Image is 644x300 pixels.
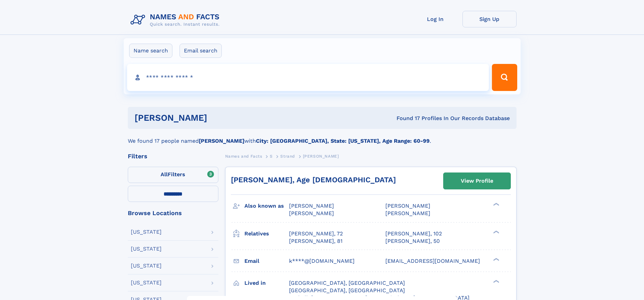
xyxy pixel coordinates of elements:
[280,154,295,159] span: Strand
[289,237,342,245] a: [PERSON_NAME], 81
[199,138,244,144] b: [PERSON_NAME]
[385,230,442,237] a: [PERSON_NAME], 102
[289,287,405,294] span: [GEOGRAPHIC_DATA], [GEOGRAPHIC_DATA]
[492,64,517,91] button: Search Button
[408,11,462,27] a: Log In
[244,200,289,212] h3: Also known as
[128,11,225,29] img: Logo Names and Facts
[302,115,510,122] div: Found 17 Profiles In Our Records Database
[270,152,273,160] a: S
[128,167,218,183] label: Filters
[225,152,262,160] a: Names and Facts
[231,176,396,184] a: [PERSON_NAME], Age [DEMOGRAPHIC_DATA]
[256,138,430,144] b: City: [GEOGRAPHIC_DATA], State: [US_STATE], Age Range: 60-99
[492,202,500,207] div: ❯
[161,171,168,178] span: All
[289,210,334,216] span: [PERSON_NAME]
[461,173,493,189] div: View Profile
[492,230,500,234] div: ❯
[131,246,162,252] div: [US_STATE]
[128,210,218,216] div: Browse Locations
[303,154,339,159] span: [PERSON_NAME]
[128,153,218,159] div: Filters
[462,11,517,27] a: Sign Up
[270,154,273,159] span: S
[444,173,510,189] a: View Profile
[131,280,162,285] div: [US_STATE]
[492,279,500,283] div: ❯
[289,230,343,237] a: [PERSON_NAME], 72
[129,44,172,58] label: Name search
[289,203,334,209] span: [PERSON_NAME]
[289,280,405,286] span: [GEOGRAPHIC_DATA], [GEOGRAPHIC_DATA]
[180,44,222,58] label: Email search
[492,257,500,261] div: ❯
[244,255,289,267] h3: Email
[385,237,440,245] a: [PERSON_NAME], 50
[131,263,162,269] div: [US_STATE]
[280,152,295,160] a: Strand
[128,129,517,145] div: We found 17 people named with .
[244,228,289,239] h3: Relatives
[385,258,480,264] span: [EMAIL_ADDRESS][DOMAIN_NAME]
[131,229,162,235] div: [US_STATE]
[127,64,489,91] input: search input
[385,203,430,209] span: [PERSON_NAME]
[135,114,302,122] h1: [PERSON_NAME]
[385,210,430,216] span: [PERSON_NAME]
[244,277,289,289] h3: Lived in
